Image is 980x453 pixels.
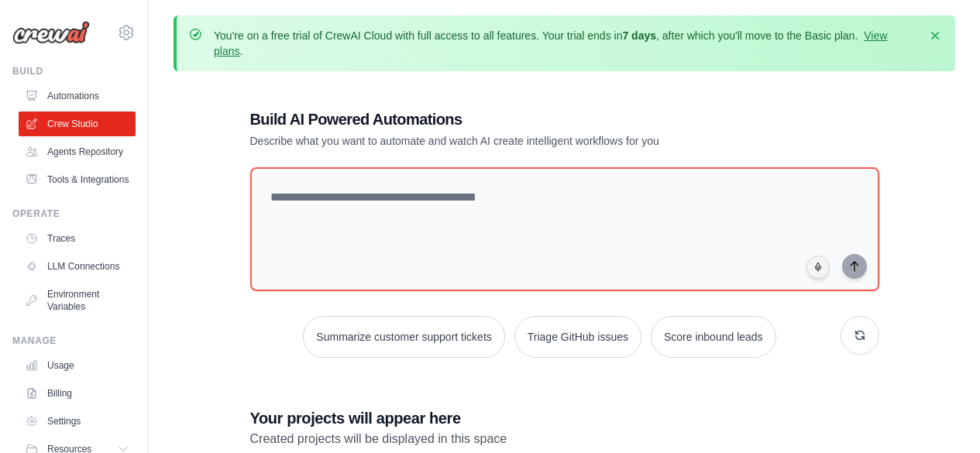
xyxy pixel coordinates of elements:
h1: Build AI Powered Automations [250,108,771,130]
img: Logo [12,21,90,44]
a: Agents Repository [19,139,136,164]
a: LLM Connections [19,254,136,279]
p: Created projects will be displayed in this space [250,429,879,449]
p: Describe what you want to automate and watch AI create intelligent workflows for you [250,133,771,149]
a: Settings [19,409,136,434]
button: Triage GitHub issues [514,316,641,358]
a: Tools & Integrations [19,167,136,192]
h3: Your projects will appear here [250,407,879,429]
button: Score inbound leads [651,316,776,358]
div: Operate [12,208,136,220]
button: Get new suggestions [841,316,879,355]
button: Summarize customer support tickets [303,316,504,358]
a: Traces [19,226,136,251]
p: You're on a free trial of CrewAI Cloud with full access to all features. Your trial ends in , aft... [214,28,918,59]
div: Build [12,65,136,77]
strong: 7 days [622,29,656,42]
button: Click to speak your automation idea [806,256,830,279]
a: Usage [19,353,136,378]
a: Billing [19,381,136,406]
a: Environment Variables [19,282,136,319]
a: Crew Studio [19,112,136,136]
a: Automations [19,84,136,108]
div: Manage [12,335,136,347]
